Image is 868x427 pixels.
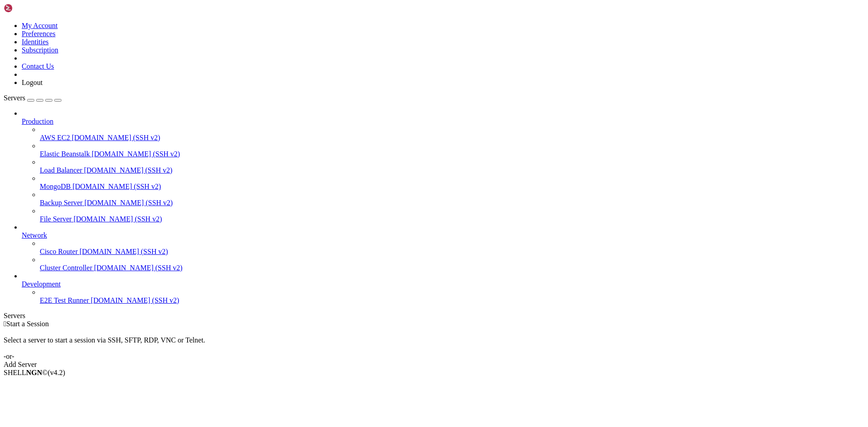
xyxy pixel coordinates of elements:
span: Cluster Controller [40,264,92,272]
b: NGN [26,369,42,376]
li: Network [22,223,864,272]
li: Load Balancer [DOMAIN_NAME] (SSH v2) [40,158,864,174]
a: File Server [DOMAIN_NAME] (SSH v2) [40,215,864,223]
a: Backup Server [DOMAIN_NAME] (SSH v2) [40,199,864,207]
span: [DOMAIN_NAME] (SSH v2) [84,166,173,174]
a: Preferences [22,30,56,38]
span: [DOMAIN_NAME] (SSH v2) [92,150,180,158]
span: [DOMAIN_NAME] (SSH v2) [94,264,183,272]
li: Elastic Beanstalk [DOMAIN_NAME] (SSH v2) [40,142,864,158]
a: Elastic Beanstalk [DOMAIN_NAME] (SSH v2) [40,150,864,158]
li: E2E Test Runner [DOMAIN_NAME] (SSH v2) [40,288,864,305]
a: My Account [22,22,58,29]
li: Production [22,109,864,223]
span: Start a Session [6,320,49,328]
span: [DOMAIN_NAME] (SSH v2) [72,183,161,190]
div: Servers [4,312,864,320]
a: Servers [4,94,61,102]
li: Backup Server [DOMAIN_NAME] (SSH v2) [40,191,864,207]
a: Logout [22,79,42,86]
a: Development [22,280,864,288]
span: Elastic Beanstalk [40,150,90,158]
span: MongoDB [40,183,71,190]
span: Servers [4,94,25,102]
a: Subscription [22,46,58,54]
span: [DOMAIN_NAME] (SSH v2) [80,248,168,255]
span: Load Balancer [40,166,82,174]
li: AWS EC2 [DOMAIN_NAME] (SSH v2) [40,126,864,142]
span: SHELL © [4,369,65,376]
a: Identities [22,38,49,46]
a: Load Balancer [DOMAIN_NAME] (SSH v2) [40,166,864,174]
a: Cluster Controller [DOMAIN_NAME] (SSH v2) [40,264,864,272]
a: Contact Us [22,62,54,70]
span: [DOMAIN_NAME] (SSH v2) [72,134,160,141]
a: Network [22,231,864,239]
span: File Server [40,215,72,223]
li: Cisco Router [DOMAIN_NAME] (SSH v2) [40,239,864,256]
li: Cluster Controller [DOMAIN_NAME] (SSH v2) [40,256,864,272]
span: Network [22,231,47,239]
span: Backup Server [40,199,83,206]
a: Production [22,117,864,126]
a: MongoDB [DOMAIN_NAME] (SSH v2) [40,183,864,191]
span: 4.2.0 [48,369,66,376]
a: E2E Test Runner [DOMAIN_NAME] (SSH v2) [40,296,864,305]
a: AWS EC2 [DOMAIN_NAME] (SSH v2) [40,134,864,142]
div: Select a server to start a session via SSH, SFTP, RDP, VNC or Telnet. -or- [4,328,864,361]
li: Development [22,272,864,305]
span: Cisco Router [40,248,78,255]
span: E2E Test Runner [40,296,89,304]
li: MongoDB [DOMAIN_NAME] (SSH v2) [40,174,864,191]
span: AWS EC2 [40,134,70,141]
span:  [4,320,6,328]
div: Add Server [4,361,864,369]
span: [DOMAIN_NAME] (SSH v2) [74,215,162,223]
li: File Server [DOMAIN_NAME] (SSH v2) [40,207,864,223]
a: Cisco Router [DOMAIN_NAME] (SSH v2) [40,248,864,256]
span: [DOMAIN_NAME] (SSH v2) [91,296,179,304]
span: Production [22,117,53,125]
span: Development [22,280,61,288]
img: Shellngn [4,4,56,13]
span: [DOMAIN_NAME] (SSH v2) [85,199,173,206]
